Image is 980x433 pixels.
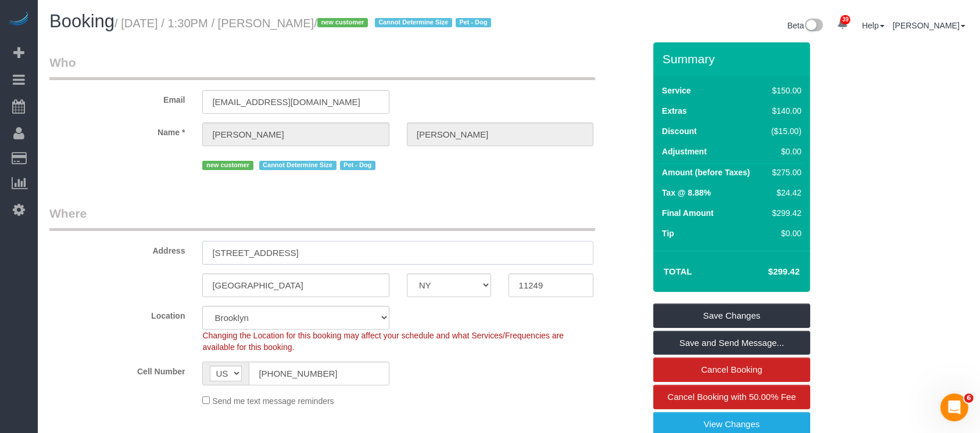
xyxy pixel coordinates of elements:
label: Service [662,85,691,96]
a: Cancel Booking with 50.00% Fee [653,385,810,409]
a: Beta [788,21,824,30]
h3: Summary [663,52,804,66]
label: Cell Number [41,362,194,377]
label: Address [41,241,194,257]
span: 39 [840,15,850,24]
div: ($15.00) [767,125,802,137]
div: $0.00 [767,228,802,239]
img: New interface [804,19,823,34]
label: Adjustment [662,146,707,157]
span: new customer [202,161,253,170]
span: Cannot Determine Size [259,161,337,170]
img: Automaid Logo [7,12,30,28]
input: First Name [202,122,389,146]
label: Tax @ 8.88% [662,187,711,199]
span: Cannot Determine Size [375,18,452,27]
a: Cancel Booking [653,358,810,382]
span: Pet - Dog [340,161,375,170]
label: Extras [662,105,687,117]
input: Email [202,90,389,114]
span: Cancel Booking with 50.00% Fee [668,392,796,402]
legend: Where [49,205,595,231]
div: $140.00 [767,105,802,117]
a: Help [862,21,885,30]
span: Booking [49,11,115,31]
div: $275.00 [767,167,802,178]
label: Amount (before Taxes) [662,167,750,178]
label: Location [41,306,194,322]
input: City [202,273,389,297]
span: Changing the Location for this booking may affect your schedule and what Services/Frequencies are... [202,331,564,352]
a: Save and Send Message... [653,331,810,355]
div: $150.00 [767,85,802,96]
div: $24.42 [767,187,802,199]
label: Discount [662,125,697,137]
strong: Total [664,266,692,276]
input: Last Name [407,122,593,146]
a: Save Changes [653,304,810,328]
h4: $299.42 [734,267,800,277]
div: $0.00 [767,146,802,157]
legend: Who [49,54,595,80]
a: 39 [831,12,854,37]
div: $299.42 [767,207,802,219]
span: Pet - Dog [456,18,491,27]
span: new customer [317,18,368,27]
input: Cell Number [249,362,389,385]
iframe: Intercom live chat [940,394,968,421]
label: Email [41,90,194,106]
label: Final Amount [662,207,714,219]
label: Tip [662,228,674,239]
span: 6 [964,394,974,403]
span: Send me text message reminders [212,396,334,406]
label: Name * [41,122,194,138]
input: Zip Code [509,273,593,297]
a: [PERSON_NAME] [893,21,965,30]
span: / [314,17,495,30]
small: / [DATE] / 1:30PM / [PERSON_NAME] [115,17,495,30]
